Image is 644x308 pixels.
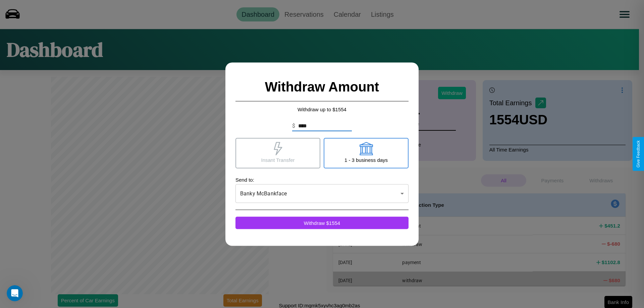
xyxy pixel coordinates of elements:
[344,155,388,164] p: 1 - 3 business days
[235,105,409,114] p: Withdraw up to $ 1554
[292,122,295,130] p: $
[235,175,409,184] p: Send to:
[235,72,409,101] h2: Withdraw Amount
[235,217,409,229] button: Withdraw $1554
[261,155,294,164] p: Insant Transfer
[636,140,641,168] div: Give Feedback
[235,184,409,203] div: Banky McBankface
[7,285,23,301] iframe: Intercom live chat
